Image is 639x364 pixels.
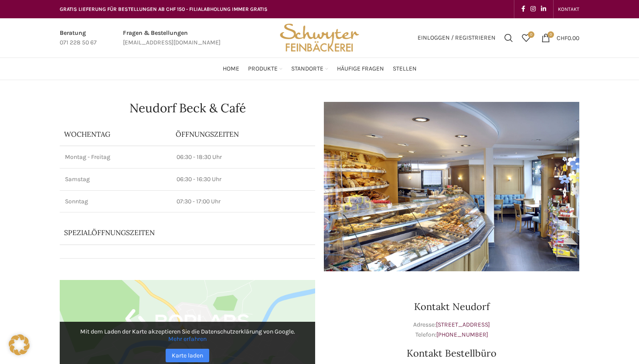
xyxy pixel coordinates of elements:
h3: Kontakt Neudorf [324,302,579,311]
bdi: 0.00 [557,34,579,41]
p: Spezialöffnungszeiten [64,228,286,237]
a: Home [223,60,239,78]
p: ÖFFNUNGSZEITEN [176,129,311,139]
span: 0 [547,31,554,38]
span: Standorte [291,65,323,73]
a: 0 CHF0.00 [537,29,584,47]
a: Produkte [248,60,282,78]
span: Produkte [248,65,278,73]
p: Sonntag [65,197,166,206]
span: KONTAKT [558,6,579,12]
span: Stellen [393,65,417,73]
a: 0 [517,29,535,47]
a: Facebook social link [519,3,528,15]
a: Suchen [500,29,517,47]
p: 06:30 - 18:30 Uhr [177,153,310,162]
p: 07:30 - 17:00 Uhr [177,197,310,206]
a: Stellen [393,60,417,78]
a: Karte laden [166,349,209,362]
p: Wochentag [64,129,167,139]
div: Meine Wunschliste [517,29,535,47]
p: Samstag [65,175,166,184]
a: Infobox link [60,28,97,48]
a: Site logo [277,34,362,41]
p: Montag - Freitag [65,153,166,162]
a: Infobox link [123,28,221,48]
span: 0 [528,31,534,38]
span: Einloggen / Registrieren [418,35,496,41]
span: GRATIS LIEFERUNG FÜR BESTELLUNGEN AB CHF 150 - FILIALABHOLUNG IMMER GRATIS [60,6,268,12]
div: Secondary navigation [554,0,584,18]
p: Mit dem Laden der Karte akzeptieren Sie die Datenschutzerklärung von Google. [66,328,309,343]
div: Main navigation [55,60,584,78]
p: Adresse: Telefon: [324,320,579,340]
span: Home [223,65,239,73]
a: [PHONE_NUMBER] [436,331,488,338]
span: Häufige Fragen [337,65,384,73]
a: Linkedin social link [538,3,549,15]
h1: Neudorf Beck & Café [60,102,315,114]
h3: Kontakt Bestellbüro [324,348,579,358]
a: Einloggen / Registrieren [413,29,500,47]
a: Mehr erfahren [168,335,207,343]
a: [STREET_ADDRESS] [436,321,490,328]
span: CHF [557,34,568,41]
img: Bäckerei Schwyter [277,18,362,57]
a: KONTAKT [558,0,579,18]
a: Häufige Fragen [337,60,384,78]
a: Instagram social link [528,3,538,15]
p: 06:30 - 16:30 Uhr [177,175,310,184]
a: Standorte [291,60,328,78]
